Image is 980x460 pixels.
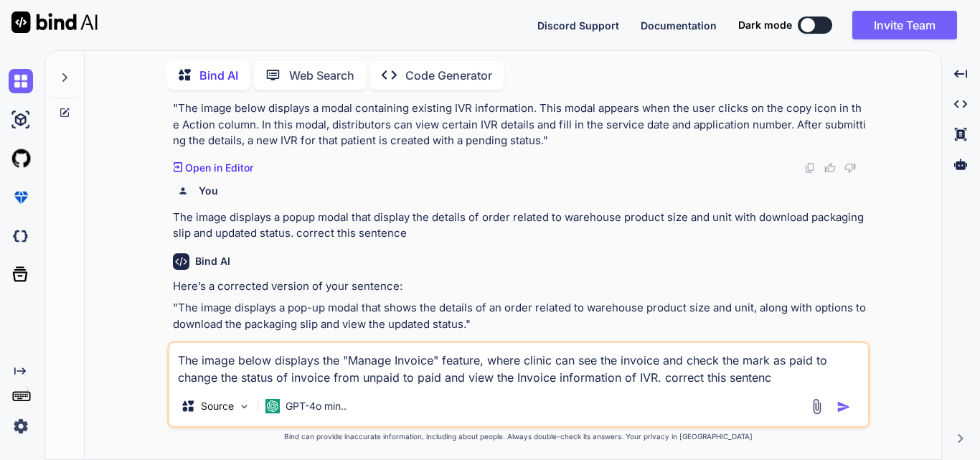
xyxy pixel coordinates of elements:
[201,399,234,413] p: Source
[9,185,33,210] img: premium
[199,67,238,84] p: Bind AI
[852,11,957,39] button: Invite Team
[804,162,816,174] img: copy
[173,100,867,149] p: "The image below displays a modal containing existing IVR information. This modal appears when th...
[11,11,98,33] img: Bind AI
[169,343,868,386] textarea: The image below displays the "Manage Invoice" feature, where clinic can see the invoice and check...
[199,184,218,198] h6: You
[837,400,851,414] img: icon
[824,162,836,174] img: like
[405,67,492,84] p: Code Generator
[738,18,792,32] span: Dark mode
[844,162,856,174] img: dislike
[641,19,717,32] span: Documentation
[173,278,867,295] p: Here’s a corrected version of your sentence:
[9,69,33,93] img: chat
[173,210,867,242] p: The image displays a popup modal that display the details of order related to warehouse product s...
[185,161,253,175] p: Open in Editor
[641,18,717,33] button: Documentation
[537,18,619,33] button: Discord Support
[286,399,347,413] p: GPT-4o min..
[9,224,33,248] img: darkCloudIdeIcon
[238,400,250,413] img: Pick Models
[9,146,33,171] img: githubLight
[289,67,354,84] p: Web Search
[9,108,33,132] img: ai-studio
[173,300,867,332] p: "The image displays a pop-up modal that shows the details of an order related to warehouse produc...
[195,254,230,268] h6: Bind AI
[537,19,619,32] span: Discord Support
[809,398,825,415] img: attachment
[9,414,33,438] img: settings
[265,399,280,413] img: GPT-4o mini
[167,431,870,442] p: Bind can provide inaccurate information, including about people. Always double-check its answers....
